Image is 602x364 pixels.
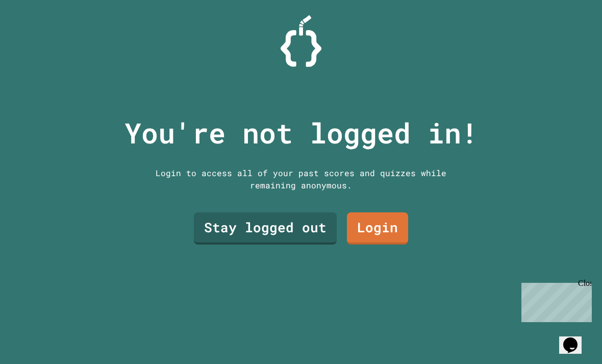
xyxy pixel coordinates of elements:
[559,323,592,354] iframe: chat widget
[148,167,454,191] div: Login to access all of your past scores and quizzes while remaining anonymous.
[194,212,337,245] a: Stay logged out
[517,279,592,322] iframe: chat widget
[124,112,478,154] p: You're not logged in!
[347,212,408,245] a: Login
[4,4,70,65] div: Chat with us now!Close
[281,15,321,67] img: Logo.svg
